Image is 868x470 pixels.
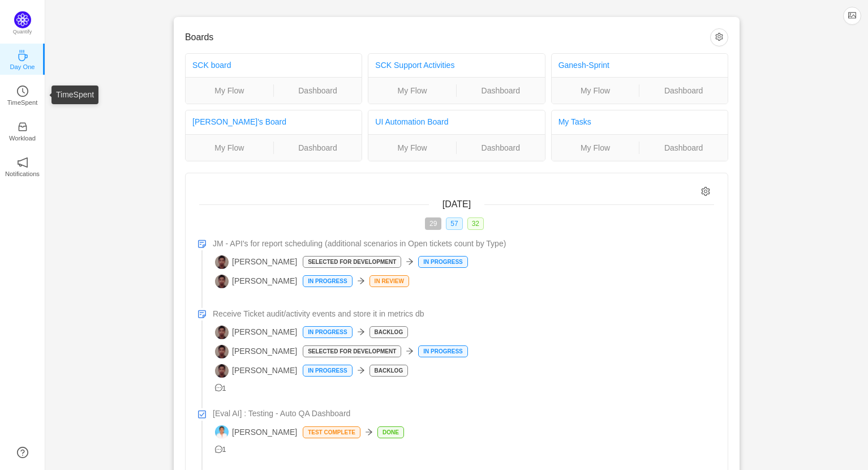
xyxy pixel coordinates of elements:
[406,258,414,266] i: icon: arrow-right
[213,408,350,420] span: [Eval AI] : Testing - Auto QA Dashboard
[17,50,28,61] i: icon: coffee
[17,160,28,172] a: icon: notificationNotifications
[368,84,456,97] a: My Flow
[17,121,28,133] i: icon: inbox
[215,255,297,269] span: [PERSON_NAME]
[17,157,28,168] i: icon: notification
[215,345,229,358] img: AA
[215,425,297,439] span: [PERSON_NAME]
[303,327,351,337] p: In Progress
[215,255,229,269] img: AA
[843,7,861,25] button: icon: picture
[406,347,414,355] i: icon: arrow-right
[213,308,714,320] a: Receive Ticket audit/activity events and store it in metrics db
[17,125,28,136] a: icon: inboxWorkload
[215,425,229,439] img: SS
[213,308,424,320] span: Receive Ticket audit/activity events and store it in metrics db
[558,61,609,70] a: Ganesh-Sprint
[419,346,467,357] p: In Progress
[192,117,286,126] a: [PERSON_NAME]'s Board
[357,366,365,374] i: icon: arrow-right
[186,142,273,154] a: My Flow
[457,142,545,154] a: Dashboard
[370,276,409,287] p: In Review
[303,346,401,357] p: Selected for Development
[419,257,467,267] p: In Progress
[368,142,456,154] a: My Flow
[192,61,231,70] a: SCK board
[17,89,28,100] a: icon: clock-circleTimeSpent
[701,187,711,196] i: icon: setting
[17,53,28,65] a: icon: coffeeDay One
[303,257,401,267] p: Selected for Development
[215,384,226,392] span: 1
[446,217,462,230] span: 57
[303,427,360,438] p: Test complete
[375,61,454,70] a: SCK Support Activities
[215,345,297,358] span: [PERSON_NAME]
[215,384,222,391] i: icon: message
[215,364,297,378] span: [PERSON_NAME]
[467,217,484,230] span: 32
[365,428,373,436] i: icon: arrow-right
[215,446,222,453] i: icon: message
[5,169,40,179] p: Notifications
[370,327,408,337] p: Backlog
[552,84,639,97] a: My Flow
[552,142,639,154] a: My Flow
[215,326,229,339] img: AA
[215,275,297,288] span: [PERSON_NAME]
[215,446,226,454] span: 1
[13,28,32,36] p: Quantify
[17,447,28,458] a: icon: question-circle
[558,117,591,126] a: My Tasks
[213,238,714,250] a: JM - API's for report scheduling (additional scenarios in Open tickets count by Type)
[639,84,728,97] a: Dashboard
[274,142,362,154] a: Dashboard
[185,32,710,43] h3: Boards
[14,11,31,28] img: Quantify
[215,275,229,288] img: AA
[357,328,365,336] i: icon: arrow-right
[425,217,441,230] span: 29
[303,365,351,376] p: In Progress
[215,326,297,339] span: [PERSON_NAME]
[7,97,38,108] p: TimeSpent
[9,133,36,143] p: Workload
[357,277,365,285] i: icon: arrow-right
[213,408,714,420] a: [Eval AI] : Testing - Auto QA Dashboard
[370,365,408,376] p: Backlog
[639,142,728,154] a: Dashboard
[274,84,362,97] a: Dashboard
[378,427,403,438] p: Done
[457,84,545,97] a: Dashboard
[17,86,28,97] i: icon: clock-circle
[303,276,351,287] p: In Progress
[710,28,728,46] button: icon: setting
[10,62,35,72] p: Day One
[375,117,448,126] a: UI Automation Board
[215,364,229,378] img: AA
[213,238,506,250] span: JM - API's for report scheduling (additional scenarios in Open tickets count by Type)
[442,199,471,209] span: [DATE]
[186,84,273,97] a: My Flow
